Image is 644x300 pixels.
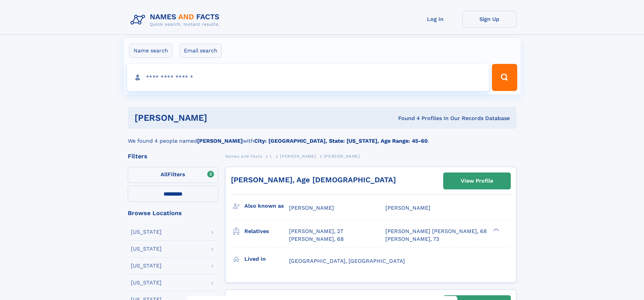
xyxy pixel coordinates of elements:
[492,228,500,232] div: ❯
[385,235,439,243] a: [PERSON_NAME], 73
[244,253,289,265] h3: Lived in
[270,154,272,159] span: L
[280,152,316,160] a: [PERSON_NAME]
[280,154,316,159] span: [PERSON_NAME]
[135,114,303,122] h1: [PERSON_NAME]
[197,138,243,144] b: [PERSON_NAME]
[231,176,396,184] a: [PERSON_NAME], Age [DEMOGRAPHIC_DATA]
[131,263,162,269] div: [US_STATE]
[129,44,172,58] label: Name search
[408,11,462,27] a: Log In
[131,280,162,285] div: [US_STATE]
[462,11,517,27] a: Sign Up
[161,171,168,178] span: All
[444,173,510,189] a: View Profile
[127,64,489,91] input: search input
[128,167,218,183] label: Filters
[128,153,218,159] div: Filters
[225,152,262,160] a: Names and Facts
[289,228,343,235] a: [PERSON_NAME], 27
[254,138,428,144] b: City: [GEOGRAPHIC_DATA], State: [US_STATE], Age Range: 45-60
[303,115,510,122] div: Found 4 Profiles In Our Records Database
[131,246,162,252] div: [US_STATE]
[289,235,344,243] a: [PERSON_NAME], 68
[128,129,517,145] div: We found 4 people named with .
[244,200,289,212] h3: Also known as
[385,205,430,211] span: [PERSON_NAME]
[385,228,487,235] a: [PERSON_NAME] [PERSON_NAME], 68
[244,226,289,237] h3: Relatives
[461,173,493,189] div: View Profile
[131,229,162,235] div: [US_STATE]
[289,258,405,264] span: [GEOGRAPHIC_DATA], [GEOGRAPHIC_DATA]
[324,154,360,159] span: [PERSON_NAME]
[492,64,517,91] button: Search Button
[128,210,218,216] div: Browse Locations
[128,11,225,29] img: Logo Names and Facts
[180,44,222,58] label: Email search
[270,152,272,160] a: L
[289,205,334,211] span: [PERSON_NAME]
